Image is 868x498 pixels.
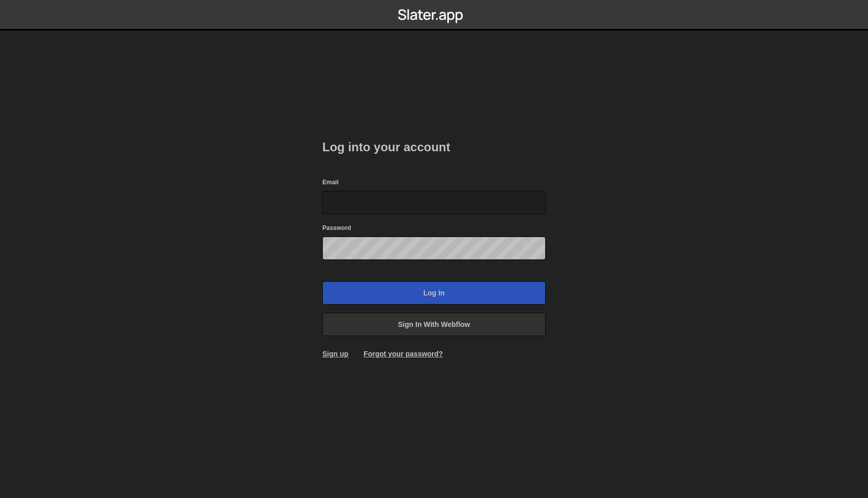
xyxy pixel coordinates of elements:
[322,139,546,155] h2: Log into your account
[322,313,546,336] a: Sign in with Webflow
[363,350,443,358] a: Forgot your password?
[322,350,348,358] a: Sign up
[322,177,339,187] label: Email
[322,281,546,305] input: Log in
[322,223,351,233] label: Password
